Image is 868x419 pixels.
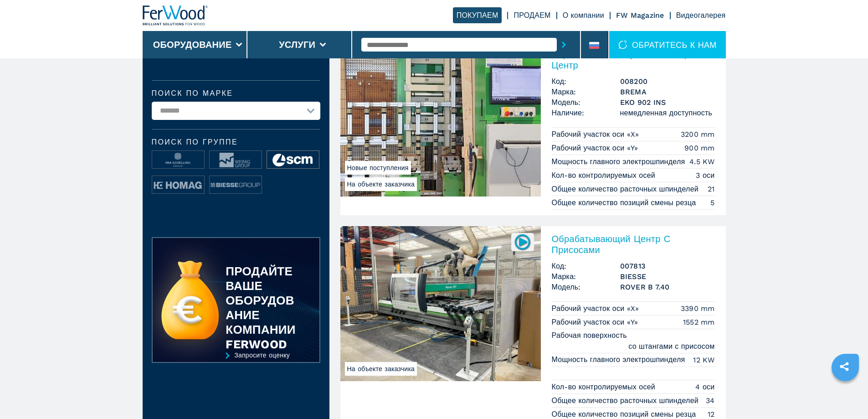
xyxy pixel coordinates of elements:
[552,184,701,194] p: Общее количество расточных шпинделей
[628,341,714,352] em: со штангами с присосом
[514,11,550,20] a: ПРОДАЕМ
[683,317,715,327] em: 1552 mm
[152,352,320,384] a: Запросите оценку
[552,157,688,167] p: Мощность главного электрошпинделя
[552,87,620,97] span: Марка:
[552,282,620,292] span: Модель:
[681,303,715,314] em: 3390 mm
[620,76,715,87] h3: 008200
[710,197,714,208] em: 5
[681,129,715,140] em: 3200 mm
[453,7,502,23] a: ПОКУПАЕМ
[152,90,320,97] label: Поиск по марке
[618,40,627,49] img: ОБРАТИТЕСЬ К НАМ
[345,177,417,191] span: На объекте заказчика
[552,271,620,282] span: Марка:
[552,317,641,327] p: Рабочий участок оси «Y»
[552,49,715,71] h2: Вертикальный Обрабатывающий Центр
[616,11,664,20] a: FW Magazine
[279,39,315,50] button: Услуги
[706,395,715,406] em: 34
[514,233,531,251] img: 007813
[340,41,726,215] a: Вертикальный Обрабатывающий Центр BREMA EKO 902 INSНа объекте заказчикаНовые поступленияВертикаль...
[152,151,204,169] img: image
[267,151,319,169] img: image
[552,355,688,365] p: Мощность главного электрошпинделя
[708,184,715,194] em: 21
[552,129,642,140] p: Рабочий участок оси «X»
[552,382,658,392] p: Кол-во контролируемых осей
[552,198,699,208] p: Общее количество позиций смены резца
[620,261,715,271] h3: 007813
[695,382,714,392] em: 4 оси
[563,11,604,20] a: О компании
[552,331,630,341] p: Рабочая поверхность
[226,264,301,352] div: ПРОДАЙТЕ ВАШЕ ОБОРУДОВАНИЕ КОМПАНИИ FERWOOD
[693,355,714,365] em: 12 KW
[552,76,620,87] span: Код:
[620,271,715,282] h3: BIESSE
[345,161,411,175] span: Новые поступления
[829,378,861,412] iframe: Chat
[210,151,262,169] img: image
[552,233,715,255] h2: Обрабатывающий Центр С Присосами
[557,34,571,55] button: submit-button
[696,170,714,181] em: 3 оси
[620,87,715,97] h3: BREMA
[620,97,715,108] h3: EKO 902 INS
[210,176,262,194] img: image
[684,143,715,153] em: 900 mm
[552,171,658,181] p: Кол-во контролируемых осей
[552,108,620,118] span: Наличие:
[152,176,204,194] img: image
[833,355,856,378] a: sharethis
[153,39,232,50] button: Оборудование
[345,362,417,376] span: На объекте заказчика
[676,11,726,20] a: Видеогалерея
[340,226,541,381] img: Обрабатывающий Центр С Присосами BIESSE ROVER B 7.40
[552,143,641,153] p: Рабочий участок оси «Y»
[620,108,715,118] span: немедленная доступность
[340,41,541,197] img: Вертикальный Обрабатывающий Центр BREMA EKO 902 INS
[152,139,320,146] span: Поиск по группе
[552,97,620,108] span: Модель:
[689,156,715,167] em: 4.5 KW
[552,304,642,314] p: Рабочий участок оси «X»
[552,261,620,271] span: Код:
[609,31,725,58] div: ОБРАТИТЕСЬ К НАМ
[552,396,701,406] p: Общее количество расточных шпинделей
[143,5,208,26] img: Ferwood
[620,282,715,292] h3: ROVER B 7.40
